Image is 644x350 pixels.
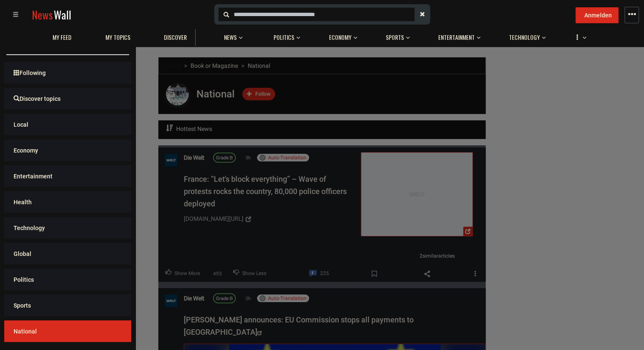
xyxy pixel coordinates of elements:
[32,7,53,22] span: News
[6,165,129,184] a: Entertainment
[6,294,129,313] a: Sports
[325,29,356,46] a: Economy
[14,94,61,104] span: Discover topics
[53,33,72,41] span: My Feed
[505,25,546,46] button: Technology
[224,33,237,41] span: News
[269,29,299,46] a: Politics
[269,25,300,46] button: Politics
[14,119,28,130] span: Local
[381,29,408,46] a: Sports
[386,33,404,41] span: Sports
[6,139,129,158] a: Economy
[32,7,71,22] a: NewsWall
[220,29,241,46] a: News
[14,249,31,259] span: Global
[6,320,129,339] a: National
[14,275,34,285] span: Politics
[6,62,129,81] a: Following
[6,217,129,236] a: Technology
[14,300,31,311] span: Sports
[575,7,619,23] button: Anmelden
[105,33,130,41] span: My topics
[6,88,129,106] a: Discover topics
[14,145,38,156] span: Economy
[54,7,71,22] span: Wall
[434,25,481,46] button: Entertainment
[381,25,410,46] button: Sports
[274,33,294,41] span: Politics
[438,33,475,41] span: Entertainment
[14,68,46,78] span: Following
[6,243,129,261] a: Global
[14,197,32,208] span: Health
[6,114,129,132] a: Local
[14,171,53,182] span: Entertainment
[325,25,357,46] button: Economy
[164,33,187,41] span: Discover
[329,33,351,41] span: Economy
[220,25,245,46] button: News
[505,29,544,46] a: Technology
[6,191,129,210] a: Health
[6,269,129,287] a: Politics
[509,33,540,41] span: Technology
[14,223,45,233] span: Technology
[14,326,37,337] span: National
[434,29,479,46] a: Entertainment
[584,12,612,19] span: Anmelden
